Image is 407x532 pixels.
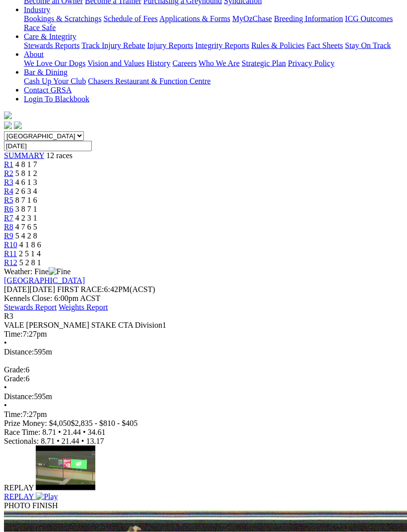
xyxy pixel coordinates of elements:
[4,392,403,401] div: 595m
[4,205,13,213] a: R6
[4,339,7,347] span: •
[15,169,37,177] span: 5 8 1 2
[345,14,393,23] a: ICG Outcomes
[4,160,13,169] a: R1
[15,205,37,213] span: 3 8 7 1
[4,223,13,231] a: R8
[199,59,240,67] a: Who We Are
[251,41,305,50] a: Rules & Policies
[4,258,17,267] a: R12
[288,59,335,67] a: Privacy Policy
[4,267,70,276] span: Weather: Fine
[63,428,81,436] span: 21.44
[4,437,39,445] span: Sectionals:
[24,59,85,67] a: We Love Our Dogs
[4,187,13,195] span: R4
[4,348,34,356] span: Distance:
[4,112,12,119] img: logo-grsa-white.png
[4,151,44,160] a: SUMMARY
[4,492,34,501] span: REPLAY
[274,14,343,23] a: Breeding Information
[103,14,157,23] a: Schedule of Fees
[15,196,37,204] span: 8 7 1 6
[57,437,60,445] span: •
[147,41,193,50] a: Injury Reports
[4,383,7,392] span: •
[24,86,71,94] a: Contact GRSA
[4,419,403,428] div: Prize Money: $4,050
[4,214,13,222] a: R7
[15,187,37,195] span: 2 6 3 4
[83,428,86,436] span: •
[4,285,30,294] span: [DATE]
[4,321,403,330] div: VALE [PERSON_NAME] STAKE CTA Division1
[88,428,106,436] span: 34.61
[58,428,61,436] span: •
[36,492,58,501] img: Play
[24,32,76,41] a: Care & Integrity
[19,258,41,267] span: 5 2 8 1
[4,428,40,436] span: Race Time:
[24,95,89,103] a: Login To Blackbook
[24,77,86,85] a: Cash Up Your Club
[4,303,57,311] a: Stewards Report
[4,374,26,383] span: Grade:
[4,483,34,492] span: REPLAY
[88,77,210,85] a: Chasers Restaurant & Function Centre
[24,41,79,50] a: Stewards Reports
[15,160,37,169] span: 4 8 1 7
[24,68,68,76] a: Bar & Dining
[62,437,79,445] span: 21.44
[4,483,403,501] a: REPLAY Play
[307,41,343,50] a: Fact Sheets
[24,50,44,59] a: About
[4,169,13,177] a: R2
[15,223,37,231] span: 4 7 6 5
[4,365,26,374] span: Grade:
[81,437,84,445] span: •
[42,428,56,436] span: 8.71
[59,303,108,311] a: Weights Report
[4,410,403,419] div: 7:27pm
[36,446,95,490] img: default.jpg
[232,14,272,23] a: MyOzChase
[41,437,55,445] span: 8.71
[4,348,403,356] div: 595m
[4,374,403,383] div: 6
[4,330,23,338] span: Time:
[14,121,22,129] img: twitter.svg
[15,178,37,186] span: 4 6 1 3
[172,59,197,67] a: Careers
[4,196,13,204] a: R5
[4,240,17,249] a: R10
[242,59,286,67] a: Strategic Plan
[4,178,13,186] a: R3
[4,141,92,151] input: Select date
[4,501,58,510] span: PHOTO FINISH
[57,285,155,294] span: 6:42PM(ACST)
[19,240,41,249] span: 4 1 8 6
[24,41,403,50] div: Care & Integrity
[71,419,138,427] span: $2,835 - $810 - $405
[4,232,13,240] span: R9
[4,249,17,258] a: R11
[24,77,403,86] div: Bar & Dining
[4,365,403,374] div: 6
[15,214,37,222] span: 4 2 3 1
[46,151,72,160] span: 12 races
[49,267,70,276] img: Fine
[4,410,23,418] span: Time:
[81,41,145,50] a: Track Injury Rebate
[195,41,249,50] a: Integrity Reports
[24,5,50,14] a: Industry
[345,41,391,50] a: Stay On Track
